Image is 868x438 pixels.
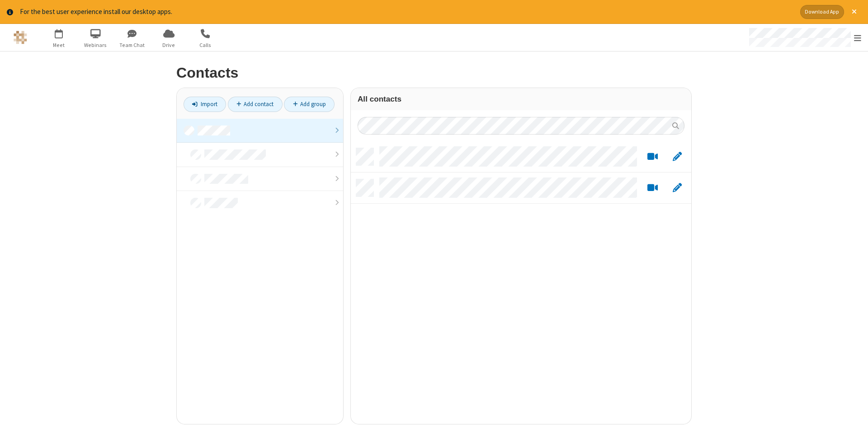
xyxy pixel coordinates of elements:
[351,141,691,424] div: grid
[668,151,686,162] button: Edit
[184,97,226,112] a: Import
[20,7,793,17] div: For the best user experience install our desktop apps.
[847,5,861,19] button: Close alert
[14,31,27,44] img: QA Selenium DO NOT DELETE OR CHANGE
[741,24,868,51] div: Open menu
[3,24,37,51] button: Logo
[42,41,76,49] span: Meet
[845,415,861,432] iframe: Chat
[644,182,661,193] button: Start a video meeting
[668,182,686,193] button: Edit
[284,97,335,112] a: Add group
[189,41,222,49] span: Calls
[644,151,661,162] button: Start a video meeting
[79,41,113,49] span: Webinars
[152,41,186,49] span: Drive
[800,5,844,19] button: Download App
[115,41,149,49] span: Team Chat
[176,65,692,81] h2: Contacts
[358,95,684,103] h3: All contacts
[228,97,283,112] a: Add contact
